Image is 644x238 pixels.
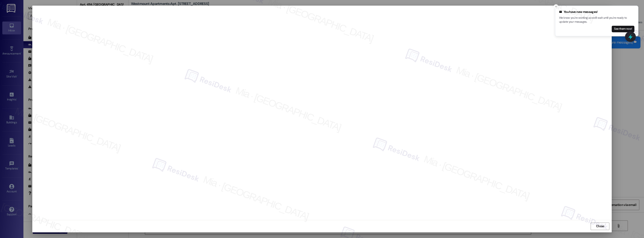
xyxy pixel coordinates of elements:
div: You have new messages! [559,10,634,14]
button: See them now! [612,26,634,32]
button: Close [591,223,609,230]
iframe: retool [35,8,610,217]
span: Close [596,224,604,229]
p: We know you're working, so we'll wait until you're ready to update your messages. [559,16,634,24]
button: Close toast [554,4,558,9]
